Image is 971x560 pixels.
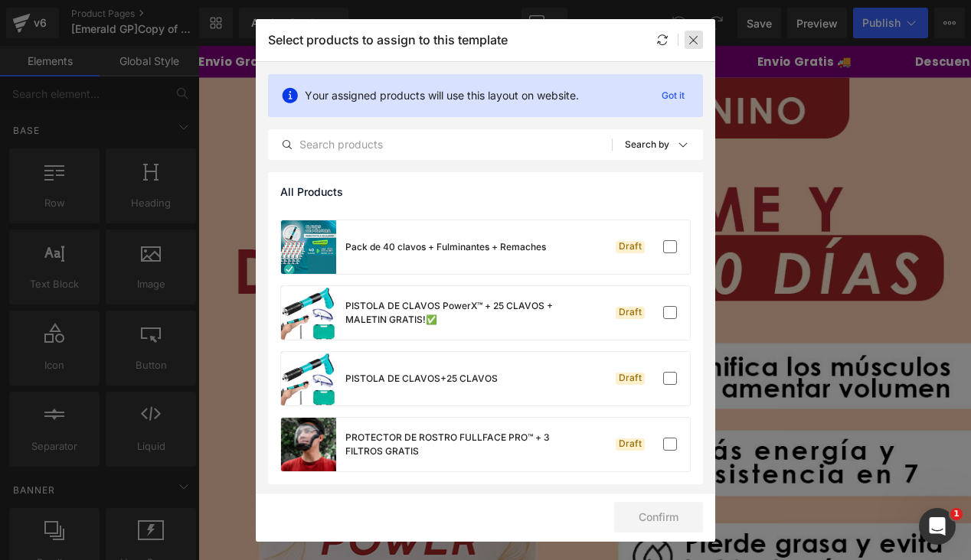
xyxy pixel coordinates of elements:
div: PROTECTOR DE ROSTRO FULLFACE PRO™ + 3 FILTROS GRATIS [345,431,575,458]
p: Descuentos Exclusivos 😎 [147,12,341,26]
div: PISTOLA DE CLAVOS PowerX™ + 25 CLAVOS + MALETIN GRATIS!✅ [345,299,575,327]
span: 1 [950,508,963,520]
input: Search products [269,135,612,154]
a: product-img [281,286,336,340]
a: product-img [281,418,336,471]
a: product-img [281,352,336,405]
a: product-img [281,220,336,274]
p: Paga Al Recibir💖 [417,12,551,26]
div: PISTOLA DE CLAVOS+25 CLAVOS [345,372,498,386]
div: Draft [616,307,645,319]
button: Confirm [614,502,703,532]
span: All Products [280,186,343,198]
p: Select products to assign to this template [268,32,508,47]
div: Pack de 40 clavos + Fulminantes + Remaches [345,240,546,254]
div: Draft [616,373,645,385]
p: Search by [625,139,669,150]
div: Draft [616,438,645,451]
p: Envio Gratis 🚚 [627,12,740,26]
div: Draft [616,241,645,253]
p: Got it [656,86,691,105]
iframe: Intercom live chat [919,508,956,545]
p: Your assigned products will use this layout on website. [305,87,579,104]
